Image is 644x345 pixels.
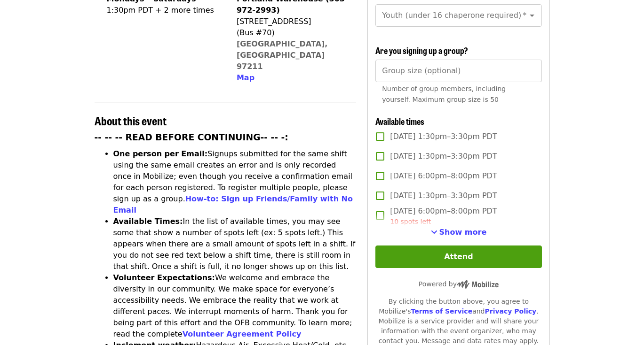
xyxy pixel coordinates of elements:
span: Map [237,73,254,82]
span: About this event [95,112,167,129]
input: [object Object] [375,60,541,82]
button: Map [237,72,254,84]
span: Available times [375,115,424,127]
li: Signups submitted for the same shift using the same email creates an error and is only recorded o... [113,148,357,216]
button: Open [525,9,539,22]
button: See more timeslots [431,227,487,238]
li: We welcome and embrace the diversity in our community. We make space for everyone’s accessibility... [113,272,357,340]
button: Attend [375,245,541,268]
a: Privacy Policy [485,307,536,315]
a: Terms of Service [411,307,472,315]
span: Are you signing up a group? [375,44,468,56]
span: Powered by [419,280,499,288]
a: How-to: Sign up Friends/Family with No Email [113,194,353,215]
span: [DATE] 6:00pm–8:00pm PDT [390,206,497,227]
li: In the list of available times, you may see some that show a number of spots left (ex: 5 spots le... [113,216,357,272]
strong: -- -- -- READ BEFORE CONTINUING-- -- -: [95,132,288,142]
span: Number of group members, including yourself. Maximum group size is 50 [382,85,506,103]
strong: Available Times: [113,217,183,226]
span: 10 spots left [390,218,431,225]
strong: One person per Email: [113,149,208,158]
img: Powered by Mobilize [457,280,499,289]
a: [GEOGRAPHIC_DATA], [GEOGRAPHIC_DATA] 97211 [237,39,328,71]
strong: Volunteer Expectations: [113,273,215,282]
span: [DATE] 1:30pm–3:30pm PDT [390,151,497,162]
div: 1:30pm PDT + 2 more times [107,5,214,16]
div: (Bus #70) [237,27,349,38]
div: [STREET_ADDRESS] [237,16,349,27]
span: [DATE] 6:00pm–8:00pm PDT [390,170,497,182]
span: [DATE] 1:30pm–3:30pm PDT [390,190,497,201]
span: [DATE] 1:30pm–3:30pm PDT [390,131,497,142]
a: Volunteer Agreement Policy [183,330,302,338]
span: Show more [439,228,487,237]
